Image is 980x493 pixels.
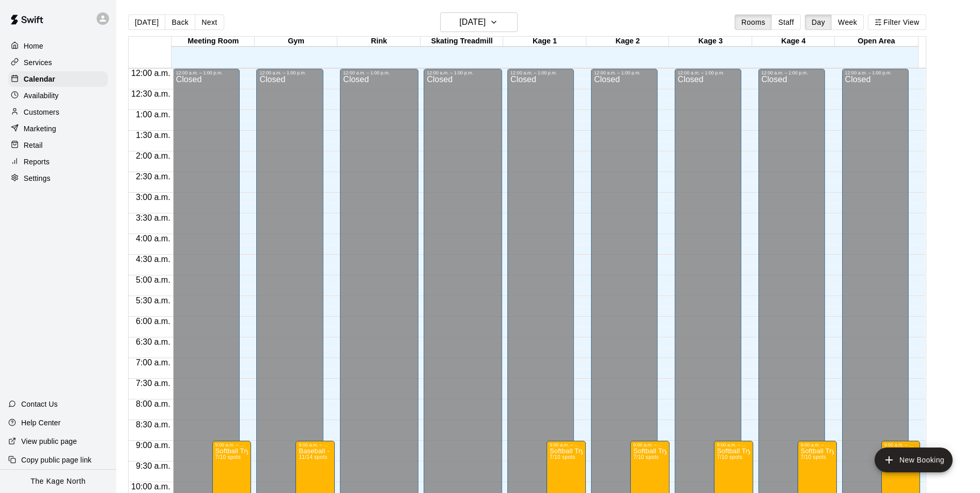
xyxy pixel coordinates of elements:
span: 2:30 a.m. [133,172,173,181]
span: 8:30 a.m. [133,420,173,429]
span: 4:00 a.m. [133,234,173,243]
span: 6:00 a.m. [133,317,173,326]
div: 12:00 a.m. – 1:00 p.m. [594,70,655,75]
p: Contact Us [21,399,58,409]
span: 5:30 a.m. [133,296,173,305]
div: 12:00 a.m. – 1:00 p.m. [510,70,571,75]
button: Week [831,14,864,30]
a: Settings [8,171,108,186]
span: 11/14 spots filled [299,454,327,460]
span: 7/10 spots filled [801,454,826,460]
div: 9:00 a.m. – 3:00 p.m. [801,442,834,448]
div: Kage 2 [586,37,669,47]
p: Retail [24,140,43,150]
div: Rink [337,37,420,47]
a: Home [8,38,108,54]
span: 7/10 spots filled [550,454,575,460]
div: Meeting Room [172,37,254,47]
div: 9:00 a.m. – 3:00 p.m. [717,442,750,448]
p: Home [24,41,43,51]
p: Help Center [21,418,60,428]
p: View public page [21,436,77,446]
span: 2:00 a.m. [133,151,173,160]
a: Calendar [8,71,108,87]
span: 5:00 a.m. [133,275,173,284]
p: Settings [24,173,51,183]
span: 9:00 a.m. [133,441,173,450]
span: 7:30 a.m. [133,379,173,388]
span: 7:00 a.m. [133,358,173,367]
div: 9:00 a.m. – 3:00 p.m. [550,442,583,448]
p: Customers [24,107,59,117]
span: 10:00 a.m. [129,482,173,491]
a: Marketing [8,121,108,136]
button: Filter View [868,14,926,30]
div: 12:00 a.m. – 1:00 p.m. [427,70,499,75]
a: Availability [8,88,108,103]
button: add [875,448,953,472]
h6: [DATE] [459,15,486,29]
p: Services [24,57,52,68]
span: 4:30 a.m. [133,255,173,264]
div: 9:00 a.m. – 3:00 p.m. [633,442,666,448]
span: 12:30 a.m. [129,89,173,98]
span: 6:30 a.m. [133,337,173,346]
div: Open Area [835,37,917,47]
p: Marketing [24,124,56,134]
div: 12:00 a.m. – 1:00 p.m. [259,70,320,75]
span: 1:00 a.m. [133,110,173,119]
span: 12:00 a.m. [129,69,173,78]
div: Kage 1 [503,37,586,47]
a: Reports [8,154,108,170]
div: 12:00 a.m. – 1:00 p.m. [343,70,415,75]
div: 12:00 a.m. – 1:00 p.m. [761,70,822,75]
span: 7/10 spots filled [215,454,241,460]
div: 9:00 a.m. – 3:00 p.m. [299,442,332,448]
span: 1:30 a.m. [133,131,173,140]
div: 9:00 a.m. – 3:00 p.m. [884,442,917,448]
button: Staff [771,14,801,30]
a: Retail [8,137,108,153]
span: 8:00 a.m. [133,399,173,408]
p: Copy public page link [21,455,91,465]
div: 12:00 a.m. – 1:00 p.m. [176,70,237,75]
p: Availability [24,90,59,101]
span: 9:30 a.m. [133,461,173,470]
div: Kage 4 [752,37,835,47]
div: 12:00 a.m. – 1:00 p.m. [678,70,738,75]
button: Back [165,14,195,30]
div: Kage 3 [669,37,752,47]
div: Gym [255,37,337,47]
div: 9:00 a.m. – 3:00 p.m. [215,442,248,448]
button: [DATE] [440,12,518,32]
a: Services [8,55,108,70]
div: 12:00 a.m. – 1:00 p.m. [845,70,906,75]
span: 3:30 a.m. [133,213,173,222]
a: Customers [8,104,108,120]
p: Calendar [24,74,55,84]
span: 7/10 spots filled [717,454,742,460]
button: Next [195,14,224,30]
button: Day [805,14,832,30]
button: Rooms [735,14,772,30]
span: 7/10 spots filled [633,454,659,460]
p: Reports [24,157,50,167]
button: [DATE] [128,14,165,30]
p: The Kage North [30,476,86,487]
div: Skating Treadmill [421,37,503,47]
span: 3:00 a.m. [133,193,173,202]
